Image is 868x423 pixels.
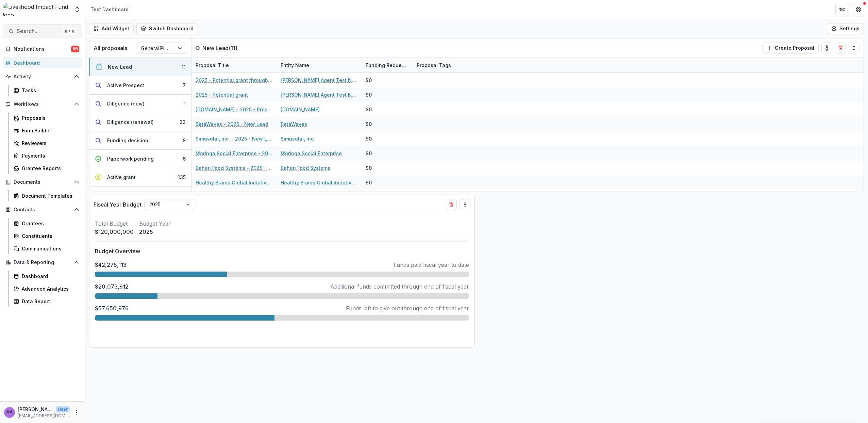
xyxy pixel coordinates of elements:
[22,140,77,147] div: Reviewers
[196,135,272,142] a: Simusolar, Inc. - 2025 - New Lead
[3,71,82,82] button: Open Activity
[108,63,132,70] div: New Lead
[277,62,313,69] div: Entity Name
[3,25,82,38] button: Search...
[72,3,82,16] button: Open entity switcher
[14,260,71,265] span: Data & Reporting
[366,106,372,113] div: $0
[22,220,77,227] div: Grantees
[446,199,457,210] button: Delete card
[18,406,53,413] p: [PERSON_NAME]
[184,100,186,107] div: 1
[3,257,82,268] button: Open Data & Reporting
[11,218,82,229] a: Grantees
[11,85,82,96] a: Tasks
[11,243,82,254] a: Communications
[196,77,272,84] a: 2025 - Potential grant through ChatGPT Agent
[394,261,469,269] p: Funds paid fiscal year to date
[89,113,191,131] button: Diligence (renewal)23
[196,164,272,172] a: Bahari Food Systems - 2025 - New Lead
[821,43,832,53] button: toggle-assigned-to-me
[14,101,71,107] span: Workflows
[11,163,82,174] a: Grantee Reports
[281,91,357,98] a: [PERSON_NAME] Agent Test Non-profit
[14,59,77,66] div: Dashboard
[107,118,154,126] div: Diligence (renewal)
[281,135,315,142] a: Simusolar, Inc.
[95,247,469,255] p: Budget Overview
[89,168,191,186] button: Active grant135
[191,58,277,72] div: Proposal Title
[3,204,82,215] button: Open Contacts
[11,190,82,201] a: Document Templates
[196,120,268,128] a: BetaWaves - 2025 - New Lead
[196,106,272,113] a: [DOMAIN_NAME] - 2025 - Prospect
[95,304,129,312] p: $57,650,976
[196,179,272,186] a: Healthy Brains Global Initiative Inc - 2025 - New Lead
[3,177,82,188] button: Open Documents
[346,304,469,312] p: Funds left to give out through end of fiscal year
[366,164,372,172] div: $0
[72,408,81,417] button: More
[11,283,82,294] a: Advanced Analytics
[362,62,413,69] div: Funding Requested
[281,164,330,172] a: Bahari Food Systems
[88,4,131,14] nav: breadcrumb
[827,23,864,34] button: Settings
[852,3,865,16] button: Get Help
[362,58,413,72] div: Funding Requested
[330,282,469,291] p: Additional funds committed through end of fiscal year
[11,230,82,242] a: Constituents
[366,150,372,157] div: $0
[202,44,253,52] p: New Lead ( 11 )
[14,179,71,185] span: Documents
[22,298,77,305] div: Data Report
[849,43,859,53] button: Drag
[22,152,77,159] div: Payments
[22,87,77,94] div: Tasks
[460,199,470,210] button: Drag
[89,150,191,168] button: Paperwork pending6
[413,58,498,72] div: Proposal Tags
[196,150,272,157] a: Moringa Social Enterprise - 2025 - New Lead
[3,99,82,110] button: Open Workflows
[11,296,82,307] a: Data Report
[277,58,362,72] div: Entity Name
[183,82,186,89] div: 7
[281,77,357,84] a: [PERSON_NAME] Agent Test Non-profit
[3,44,82,54] button: Notifications66
[11,112,82,124] a: Proposals
[281,120,307,128] a: BetaWaves
[762,43,819,53] button: Create Proposal
[89,95,191,113] button: Diligence (new)1
[366,120,372,128] div: $0
[18,413,70,419] p: [EMAIL_ADDRESS][DOMAIN_NAME]
[22,127,77,134] div: Form Builder
[94,200,141,209] p: Fiscal Year Budget
[281,150,342,157] a: Moringa Social Enterprise
[835,43,846,53] button: Delete card
[94,44,127,52] p: All proposals
[139,228,171,236] p: 2025
[191,62,233,69] div: Proposal Title
[835,3,849,16] button: Partners
[95,261,127,269] p: $42,275,113
[22,285,77,292] div: Advanced Analytics
[22,114,77,121] div: Proposals
[90,6,129,13] div: Test Dashboard
[22,245,77,252] div: Communications
[95,228,134,236] p: $120,000,000
[22,273,77,280] div: Dashboard
[366,135,372,142] div: $0
[89,23,134,34] button: Add Widget
[183,155,186,162] div: 6
[22,232,77,240] div: Constituents
[413,62,455,69] div: Proposal Tags
[89,58,191,76] button: New Lead11
[107,137,148,144] div: Funding decision
[11,271,82,282] a: Dashboard
[95,282,129,291] p: $20,073,912
[136,23,198,34] button: Switch Dashboard
[22,165,77,172] div: Grantee Reports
